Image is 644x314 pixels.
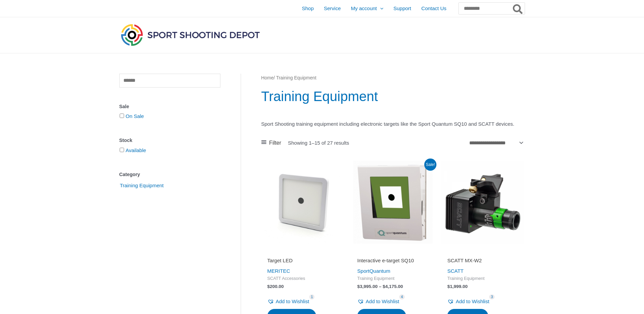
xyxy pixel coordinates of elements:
span: Add to Wishlist [366,298,399,304]
a: Filter [261,138,281,148]
bdi: 4,175.00 [383,284,403,289]
span: – [379,284,382,289]
a: Home [261,75,274,80]
bdi: 1,999.00 [447,284,468,289]
span: Filter [269,138,281,148]
iframe: Customer reviews powered by Trustpilot [267,248,338,256]
div: Sale [119,102,220,112]
div: Stock [119,136,220,145]
span: 3 [489,294,495,299]
span: 1 [309,294,315,299]
span: Training Equipment [447,276,518,282]
span: $ [267,284,270,289]
bdi: 200.00 [267,284,284,289]
a: SCATT [447,268,463,274]
a: Target LED [267,257,338,266]
select: Shop order [467,138,525,148]
img: Sport Shooting Depot [119,22,261,47]
a: Add to Wishlist [447,297,489,306]
a: Available [126,147,146,153]
iframe: Customer reviews powered by Trustpilot [357,248,428,256]
span: $ [357,284,360,289]
h2: SCATT MX-W2 [447,257,518,264]
span: $ [447,284,450,289]
span: Add to Wishlist [276,298,309,304]
span: SCATT Accessories [267,276,338,282]
img: SQ10 Interactive e-target [351,161,434,244]
iframe: Customer reviews powered by Trustpilot [447,248,518,256]
a: Add to Wishlist [357,297,399,306]
h2: Interactive e-target SQ10 [357,257,428,264]
div: Category [119,170,220,179]
a: Interactive e-target SQ10 [357,257,428,266]
a: MERITEC [267,268,290,274]
h2: Target LED [267,257,338,264]
span: Training Equipment [119,180,165,191]
p: Showing 1–15 of 27 results [288,140,349,145]
button: Search [511,3,525,14]
input: On Sale [120,114,124,118]
span: Training Equipment [357,276,428,282]
nav: Breadcrumb [261,74,525,82]
span: $ [383,284,385,289]
a: Add to Wishlist [267,297,309,306]
a: SCATT MX-W2 [447,257,518,266]
bdi: 3,995.00 [357,284,378,289]
a: SportQuantum [357,268,390,274]
a: Training Equipment [119,182,165,188]
h1: Training Equipment [261,87,525,106]
span: Add to Wishlist [456,298,489,304]
span: Sale! [424,159,436,171]
img: SCATT MX-W2 (wireless) [441,161,524,244]
span: 4 [399,294,405,299]
img: Target LED [261,161,344,244]
input: Available [120,148,124,152]
p: Sport Shooting training equipment including electronic targets like the Sport Quantum SQ10 and SC... [261,119,525,129]
a: On Sale [126,113,144,119]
